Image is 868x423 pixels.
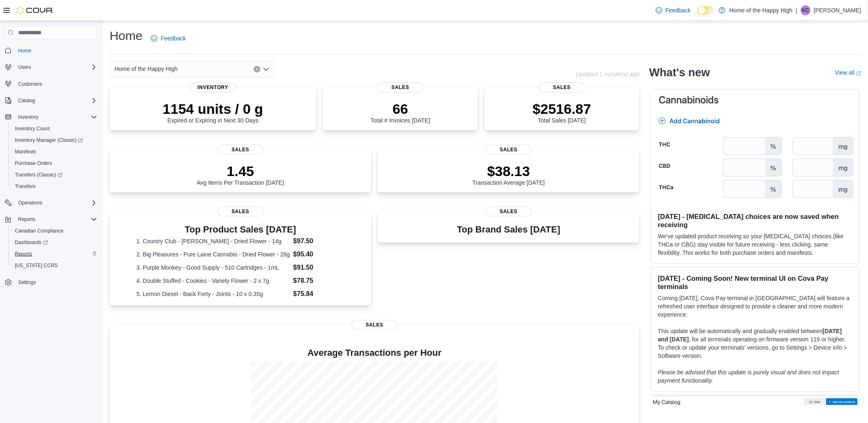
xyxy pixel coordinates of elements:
[293,276,344,286] dd: $78.75
[293,289,344,299] dd: $75.84
[12,135,86,145] a: Inventory Manager (Classic)
[293,249,344,259] dd: $95.40
[254,66,260,73] button: Clear input
[197,163,284,179] p: 1.45
[801,5,811,15] div: Kristin Coady
[2,61,101,73] button: Users
[658,232,853,257] p: We've updated product receiving so your [MEDICAL_DATA] choices (like THCa or CBG) stay visible fo...
[15,96,38,106] button: Catalog
[163,101,263,117] p: 1154 units / 0 g
[2,95,101,106] button: Catalog
[8,146,101,157] button: Manifests
[18,97,35,104] span: Catalog
[473,163,545,186] div: Transaction Average [DATE]
[658,369,839,384] em: Please be advised that this update is purely visual and does not impact payment functionality.
[15,79,45,89] a: Customers
[12,237,97,247] span: Dashboards
[12,249,35,259] a: Reports
[473,163,545,179] p: $38.13
[8,181,101,192] button: Transfers
[18,279,36,286] span: Settings
[15,277,97,287] span: Settings
[12,237,51,247] a: Dashboards
[218,207,264,216] span: Sales
[658,328,842,343] strong: [DATE] and [DATE]
[15,262,58,269] span: [US_STATE] CCRS
[814,5,861,15] p: [PERSON_NAME]
[377,82,423,92] span: Sales
[15,239,48,246] span: Dashboards
[351,320,398,330] span: Sales
[856,71,861,76] svg: External link
[15,198,46,208] button: Operations
[136,250,290,258] dt: 2. Big Pleasures - Pure Laine Cannabis - Dried Flower - 28g
[12,158,56,168] a: Purchase Orders
[2,197,101,209] button: Operations
[8,169,101,181] a: Transfers (Classic)
[658,294,853,319] p: Coming [DATE], Cova Pay terminal in [GEOGRAPHIC_DATA] will feature a refreshed user interface des...
[12,158,97,168] span: Purchase Orders
[12,135,97,145] span: Inventory Manager (Classic)
[12,147,39,157] a: Manifests
[293,236,344,246] dd: $97.50
[2,78,101,90] button: Customers
[8,260,101,271] button: [US_STATE] CCRS
[12,170,97,180] span: Transfers (Classic)
[110,28,143,44] h1: Home
[15,228,63,234] span: Canadian Compliance
[218,145,264,155] span: Sales
[802,5,810,15] span: KC
[18,47,31,54] span: Home
[15,137,83,143] span: Inventory Manager (Classic)
[486,145,532,155] span: Sales
[12,261,97,270] span: Washington CCRS
[649,66,710,79] h2: What's new
[2,276,101,288] button: Settings
[8,123,101,134] button: Inventory Count
[658,274,853,291] h3: [DATE] - Coming Soon! New terminal UI on Cova Pay terminals
[15,148,36,155] span: Manifests
[15,172,62,178] span: Transfers (Classic)
[15,46,35,56] a: Home
[371,101,430,117] p: 66
[15,214,97,224] span: Reports
[8,157,101,169] button: Purchase Orders
[136,225,344,235] h3: Top Product Sales [DATE]
[539,82,585,92] span: Sales
[533,101,591,124] div: Total Sales [DATE]
[576,71,639,78] p: Updated 1 minute(s) ago
[293,263,344,273] dd: $91.50
[8,248,101,260] button: Reports
[12,124,53,134] a: Inventory Count
[147,30,189,47] a: Feedback
[15,96,97,106] span: Catalog
[15,277,39,287] a: Settings
[15,112,42,122] button: Inventory
[835,69,861,76] a: View allExternal link
[12,170,66,180] a: Transfers (Classic)
[15,125,50,132] span: Inventory Count
[12,226,67,236] a: Canadian Compliance
[533,101,591,117] p: $2516.87
[653,2,694,19] a: Feedback
[190,82,236,92] span: Inventory
[8,134,101,146] a: Inventory Manager (Classic)
[136,237,290,245] dt: 1. Country Club - [PERSON_NAME] - Dried Flower - 14g
[15,160,52,167] span: Purchase Orders
[18,114,38,120] span: Inventory
[12,181,39,191] a: Transfers
[2,111,101,123] button: Inventory
[15,198,97,208] span: Operations
[197,163,284,186] div: Avg Items Per Transaction [DATE]
[116,348,633,358] h4: Average Transactions per Hour
[15,183,35,190] span: Transfers
[15,251,32,257] span: Reports
[658,212,853,229] h3: [DATE] - [MEDICAL_DATA] choices are now saved when receiving
[2,44,101,56] button: Home
[658,327,853,360] p: This update will be automatically and gradually enabled between , for all terminals operating on ...
[486,207,532,216] span: Sales
[136,290,290,298] dt: 5. Lemon Diesel - Back Forty - Joints - 10 x 0.35g
[5,41,97,310] nav: Complex example
[8,237,101,248] a: Dashboards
